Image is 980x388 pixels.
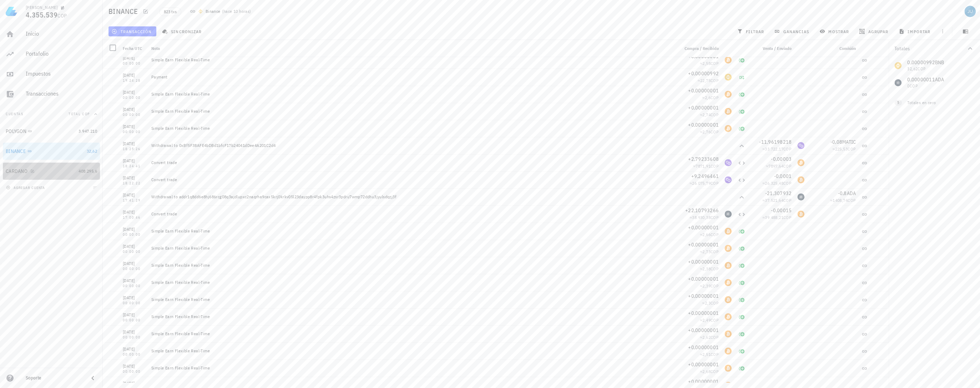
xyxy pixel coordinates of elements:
span: ≈ [762,146,792,152]
span: ≈ [700,283,719,289]
span: +0,00000001 [688,344,719,351]
span: +0,00000001 [688,378,719,385]
div: BTC-icon [724,279,732,286]
span: importar [900,29,930,34]
button: sincronizar [159,26,206,36]
div: BNB-icon [724,73,732,81]
div: 00:00:00 [123,301,146,305]
span: 2,6 [705,95,711,100]
span: mostrar [821,29,849,34]
span: ≈ [762,198,792,203]
span: 33.722,17 [765,146,783,152]
div: Portafolio [26,50,97,57]
span: 1408,74 [833,198,848,203]
span: Total COP [69,112,90,116]
span: 3.947.210 [79,128,97,134]
span: COP [711,215,719,220]
span: ≈ [762,180,792,186]
div: Simple Earn Flexible Real-Time [151,228,673,234]
span: 2,38 [702,266,711,271]
span: +0,00000001 [688,259,719,265]
span: COP [711,78,719,83]
button: CuentasTotal COP [3,106,100,123]
span: ADA [847,190,856,196]
button: transacción [108,26,156,36]
div: 18:24:41 [123,164,146,168]
span: ≈ [700,129,719,134]
div: BTC-icon [724,125,732,132]
div: BTC-icon [724,228,732,235]
div: 17:41:29 [123,199,146,202]
span: COP [783,180,792,186]
span: COP [711,283,719,289]
span: -11,96198218 [759,139,792,145]
span: ≈ [832,146,856,152]
span: sincronizar [163,29,202,34]
div: [DATE] [123,157,146,164]
div: 18:25:26 [123,147,146,151]
span: Nota [151,46,160,51]
div: 00:00:00 [123,96,146,99]
span: 4.355.539 [26,10,57,20]
div: Compra / Recibido [676,40,722,57]
div: [DATE] [123,311,146,318]
span: 2,49 [702,317,711,323]
span: +0,00000001 [688,224,719,231]
span: 2,68 [702,369,711,374]
span: 7871,91 [696,163,711,169]
span: 2,76 [702,129,711,134]
button: filtrar [734,26,768,36]
span: 2,3 [705,300,711,306]
span: ≈ [700,266,719,271]
div: Inicio [26,30,97,37]
div: Withdrawal to addr1q8dd6e8hj686rcg08q3ajdlupxc2naqrha9cax5krj0krkv05l23daypp8r4fpk3uhs4zsr3pdru7w... [151,194,673,200]
span: COP [711,317,719,323]
h1: BINANCE [108,6,141,17]
span: ≈ [689,180,719,186]
div: avatar [964,6,976,17]
div: Fecha UTC [120,40,148,57]
div: BTC-icon [724,56,732,63]
span: COP [711,300,719,306]
div: BTC-icon [724,347,732,354]
div: Convert trade [151,211,673,217]
img: 270.png [198,9,203,14]
button: agrupar [856,26,893,36]
div: Withdrawal to 0xBf5F38AFE4bDBd1bfcF17b24041dDee4A201C2d4 [151,143,673,148]
span: COP [783,163,792,169]
span: 2,62 [702,335,711,340]
span: 39.488,21 [765,215,783,220]
div: [DATE] [123,380,146,387]
span: -0,00003 [771,156,792,162]
div: Totales en cero [907,99,960,106]
div: ADA-icon [724,210,732,218]
div: [DATE] [123,209,146,216]
span: COP [711,352,719,357]
div: [DATE] [123,123,146,130]
span: COP [848,198,856,203]
div: [DATE] [123,277,146,284]
span: -0,08 [830,139,842,145]
span: ≈ [762,215,792,220]
div: ADA-icon [797,193,804,200]
span: COP [848,146,856,152]
span: COP [783,198,792,203]
span: COP [783,146,792,152]
span: ≈ [830,198,856,203]
span: Venta / Enviado [763,46,792,51]
div: 00:00:00 [123,284,146,288]
div: Convert trade [151,177,673,183]
span: COP [711,129,719,134]
span: COP [711,95,719,100]
span: transacción [113,29,152,34]
span: ≈ [700,335,719,340]
span: 5 [897,100,899,106]
div: 00:00:00 [123,250,146,254]
div: Transacciones [26,90,97,97]
div: Nota [148,40,676,57]
div: BTC-icon [797,210,804,218]
span: COP [711,232,719,237]
span: +0,00000001 [688,361,719,368]
span: ≈ [702,95,719,100]
div: Simple Earn Flexible Real-Time [151,262,673,268]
